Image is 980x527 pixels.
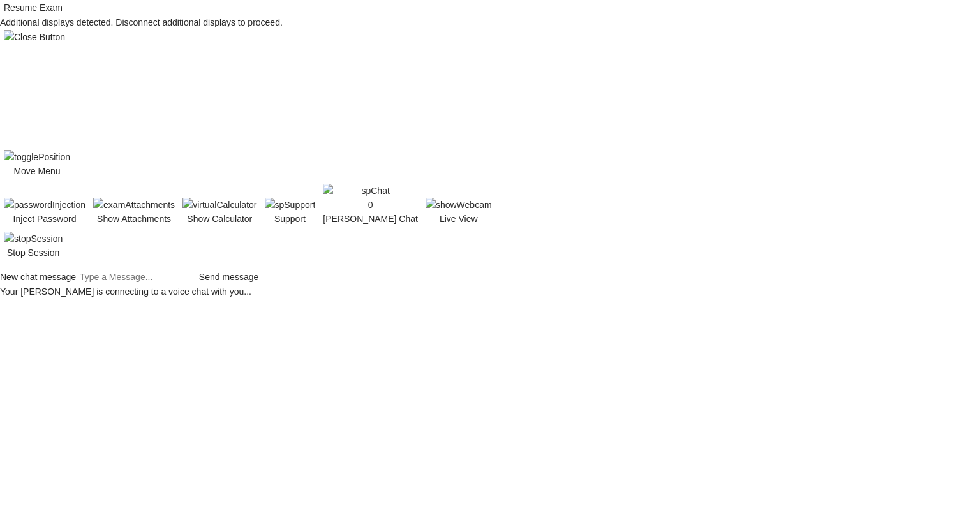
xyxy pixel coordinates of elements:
[426,212,492,226] p: Live View
[4,212,85,226] p: Inject Password
[323,198,418,212] div: 0
[182,212,256,226] p: Show Calculator
[4,198,85,212] img: passwordInjection
[195,269,262,285] button: Send message
[261,197,320,226] button: Support
[182,198,256,212] img: virtualCalculator
[78,269,193,285] input: Type a Message...
[4,232,63,246] img: stopSession
[323,212,418,226] p: [PERSON_NAME] Chat
[89,197,179,226] button: Show Attachments
[93,198,175,212] img: examAttachments
[4,30,65,44] img: Close Button
[179,197,260,226] button: Show Calculator
[199,272,258,282] span: Send message
[4,150,70,164] img: togglePosition
[265,198,316,212] img: spSupport
[93,212,175,226] p: Show Attachments
[265,212,316,226] p: Support
[426,198,492,212] img: showWebcam
[323,184,418,198] img: spChat
[4,164,70,178] p: Move Menu
[319,183,422,226] button: spChat0[PERSON_NAME] Chat
[422,197,496,226] button: Live View
[4,246,63,260] p: Stop Session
